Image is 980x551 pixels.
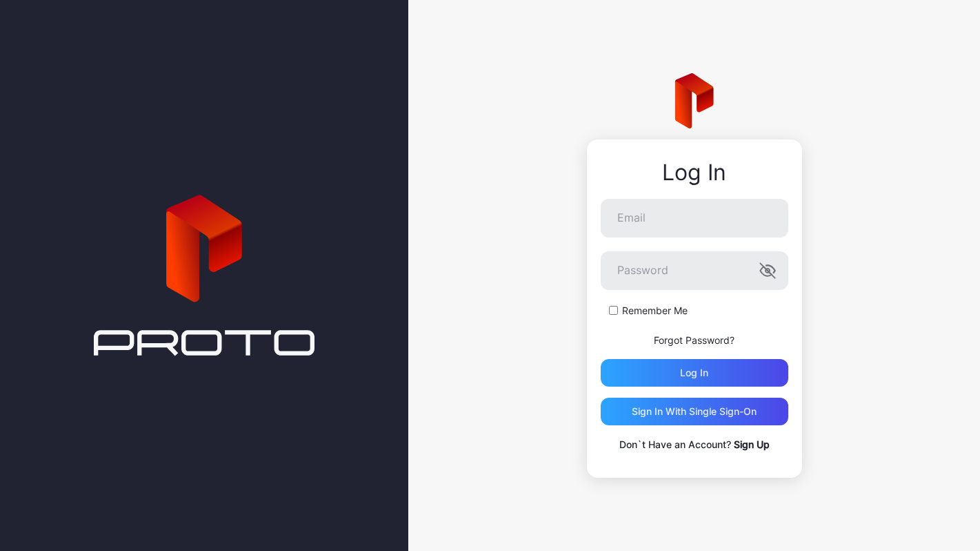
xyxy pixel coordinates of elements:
[654,334,734,346] a: Forgot Password?
[601,398,788,425] button: Sign in With Single Sign-On
[601,359,788,387] button: Log in
[622,304,688,318] label: Remember Me
[601,199,788,238] input: Email
[632,406,757,417] div: Sign in With Single Sign-On
[680,367,708,378] div: Log in
[601,160,788,185] div: Log In
[734,438,770,450] a: Sign Up
[601,251,788,290] input: Password
[759,262,776,279] button: Password
[601,436,788,453] p: Don`t Have an Account?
